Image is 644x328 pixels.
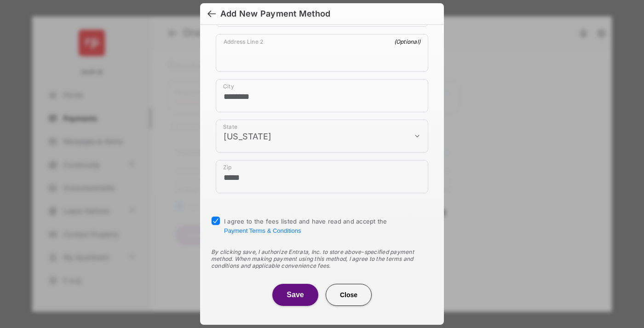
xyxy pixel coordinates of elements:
button: Close [326,284,372,306]
button: Save [272,284,318,306]
div: payment_method_screening[postal_addresses][administrativeArea] [216,120,428,153]
div: Add New Payment Method [220,9,330,19]
div: payment_method_screening[postal_addresses][addressLine2] [216,34,428,72]
span: I agree to the fees listed and have read and accept the [224,218,387,234]
button: I agree to the fees listed and have read and accept the [224,227,301,234]
div: payment_method_screening[postal_addresses][locality] [216,79,428,112]
div: payment_method_screening[postal_addresses][postalCode] [216,160,428,193]
div: By clicking save, I authorize Entrata, Inc. to store above-specified payment method. When making ... [211,248,433,269]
